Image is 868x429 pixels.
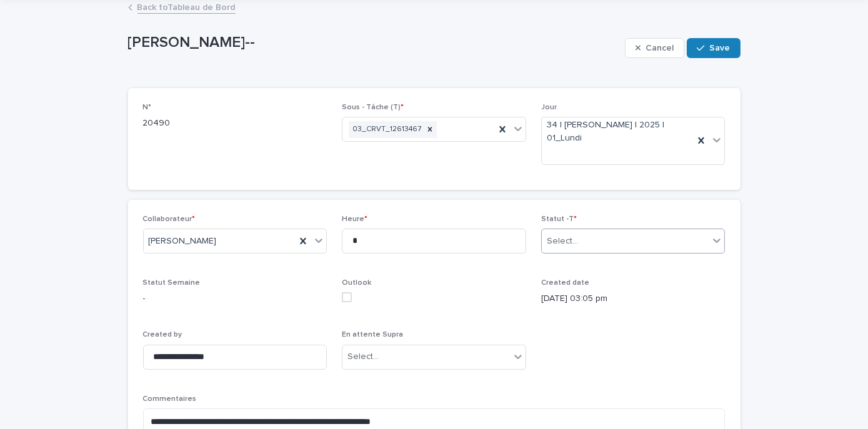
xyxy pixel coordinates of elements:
[128,34,620,52] p: [PERSON_NAME]--
[625,38,685,58] button: Cancel
[710,44,731,52] span: Save
[342,279,371,287] span: Outlook
[149,235,217,248] span: [PERSON_NAME]
[687,38,740,58] button: Save
[646,44,674,52] span: Cancel
[547,235,578,248] div: Select...
[541,104,557,111] span: Jour
[143,104,152,111] span: N°
[349,121,423,138] div: 03_CRVT_12613467
[347,350,379,363] div: Select...
[143,395,197,403] span: Commentaires
[547,119,689,145] span: 34 | [PERSON_NAME] | 2025 | 01_Lundi
[143,292,327,305] p: -
[541,215,577,223] span: Statut -T
[541,292,726,305] p: [DATE] 03:05 pm
[143,215,196,223] span: Collaborateur
[143,279,201,287] span: Statut Semaine
[342,215,367,223] span: Heure
[342,331,403,338] span: En attente Supra
[143,117,327,130] p: 20490
[143,331,182,338] span: Created by
[541,279,589,287] span: Created date
[342,104,404,111] span: Sous - Tâche (T)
